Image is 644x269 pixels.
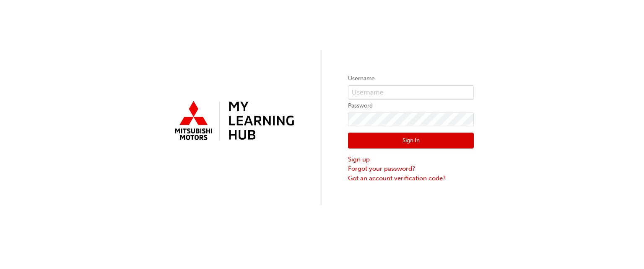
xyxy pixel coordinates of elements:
input: Username [348,85,474,100]
a: Got an account verification code? [348,174,474,183]
button: Sign In [348,133,474,149]
img: mmal [170,97,296,145]
a: Sign up [348,155,474,164]
label: Username [348,74,474,84]
a: Forgot your password? [348,164,474,174]
label: Password [348,101,474,111]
